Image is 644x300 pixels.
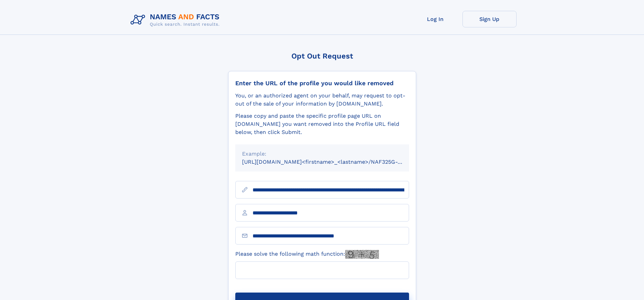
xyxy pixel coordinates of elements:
a: Sign Up [462,11,517,27]
div: Opt Out Request [228,52,416,60]
div: Please copy and paste the specific profile page URL on [DOMAIN_NAME] you want removed into the Pr... [235,112,409,136]
div: Example: [242,150,402,158]
small: [URL][DOMAIN_NAME]<firstname>_<lastname>/NAF325G-xxxxxxxx [242,159,422,165]
div: Enter the URL of the profile you would like removed [235,79,409,87]
a: Log In [408,11,462,27]
img: Logo Names and Facts [128,11,225,29]
div: You, or an authorized agent on your behalf, may request to opt-out of the sale of your informatio... [235,92,409,108]
label: Please solve the following math function: [235,250,379,259]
